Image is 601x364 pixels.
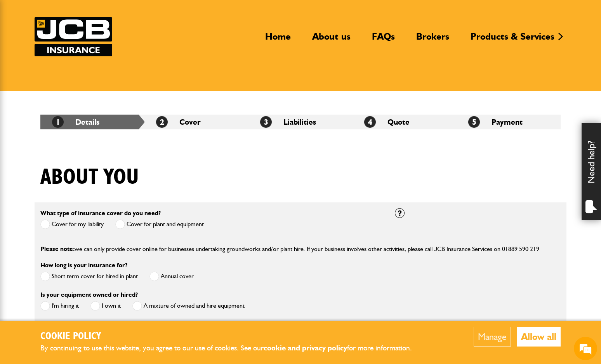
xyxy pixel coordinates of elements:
[260,116,272,128] span: 3
[149,272,194,281] label: Annual cover
[259,31,297,49] a: Home
[90,301,121,311] label: I own it
[35,17,112,56] a: JCB Insurance Services
[264,343,347,352] a: cookie and privacy policy
[115,219,204,229] label: Cover for plant and equipment
[465,31,560,49] a: Products & Services
[40,262,127,268] label: How long is your insurance for?
[40,164,139,190] h1: About you
[40,301,79,311] label: I'm hiring it
[582,123,601,220] div: Need help?
[517,327,561,347] button: Allow all
[132,301,245,311] label: A mixture of owned and hire equipment
[366,31,401,49] a: FAQs
[40,342,425,354] p: By continuing to use this website, you agree to our use of cookies. See our for more information.
[40,331,425,343] h2: Cookie Policy
[410,31,455,49] a: Brokers
[468,116,480,128] span: 5
[35,17,112,56] img: JCB Insurance Services logo
[40,245,75,253] span: Please note:
[156,116,168,128] span: 2
[40,244,561,254] p: we can only provide cover online for businesses undertaking groundworks and/or plant hire. If you...
[353,115,457,129] li: Quote
[306,31,356,49] a: About us
[40,219,104,229] label: Cover for my liability
[40,210,161,216] label: What type of insurance cover do you need?
[144,115,248,129] li: Cover
[457,115,561,129] li: Payment
[474,327,511,347] button: Manage
[248,115,353,129] li: Liabilities
[52,116,64,128] span: 1
[364,116,376,128] span: 4
[40,292,138,298] label: Is your equipment owned or hired?
[40,115,144,129] li: Details
[40,272,138,281] label: Short term cover for hired in plant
